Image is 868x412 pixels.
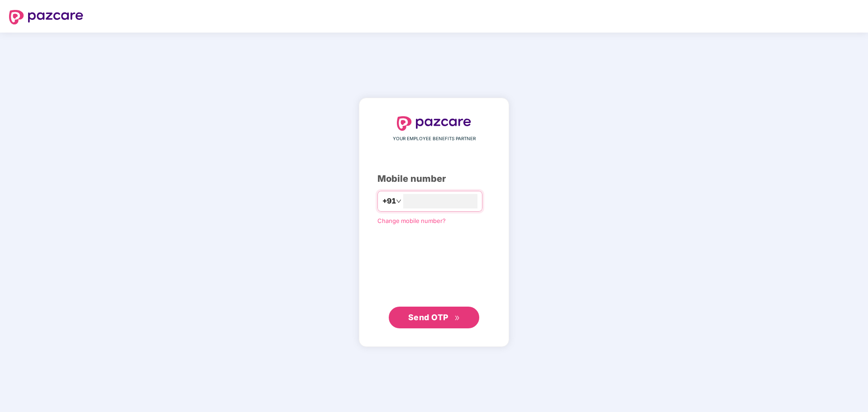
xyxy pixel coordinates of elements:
[408,313,448,322] span: Send OTP
[377,217,446,224] a: Change mobile number?
[397,116,471,131] img: logo
[393,135,476,142] span: YOUR EMPLOYEE BENEFITS PARTNER
[389,307,479,328] button: Send OTPdouble-right
[382,195,396,207] span: +91
[396,199,401,204] span: down
[9,10,83,24] img: logo
[377,172,491,186] div: Mobile number
[454,315,460,321] span: double-right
